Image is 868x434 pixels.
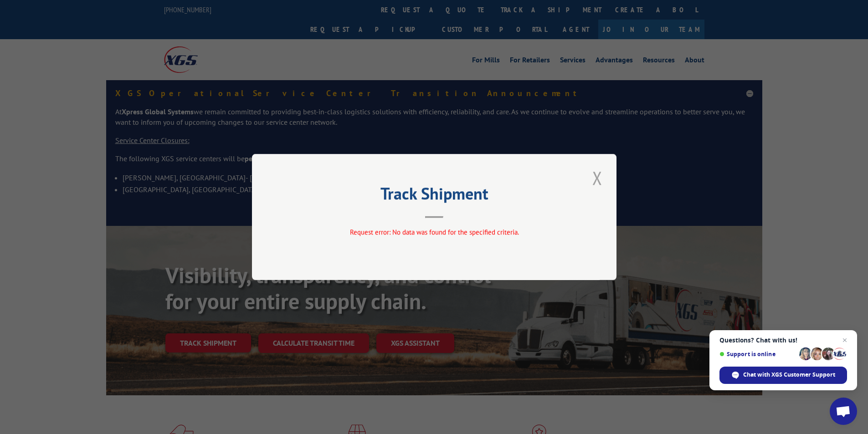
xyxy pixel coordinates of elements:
span: Request error: No data was found for the specified criteria. [349,228,519,236]
span: Questions? Chat with us! [719,337,847,344]
button: Close modal [590,165,605,190]
span: Support is online [719,351,796,357]
a: Open chat [830,398,857,425]
span: Chat with XGS Customer Support [743,371,835,379]
h2: Track Shipment [298,187,571,204]
span: Chat with XGS Customer Support [719,367,847,384]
